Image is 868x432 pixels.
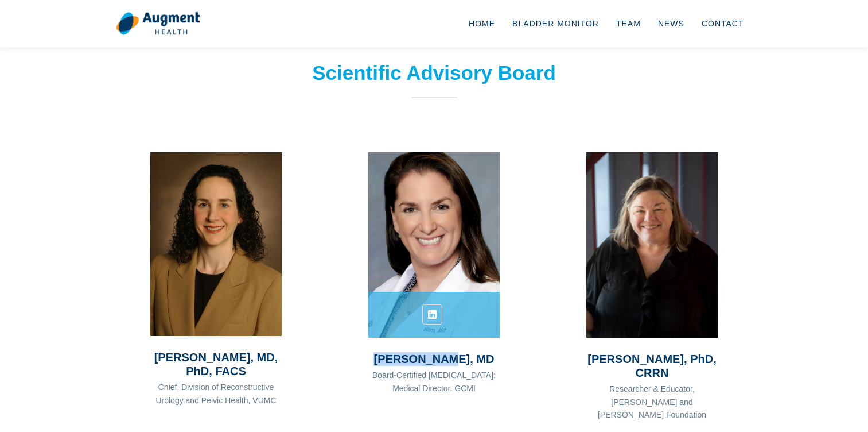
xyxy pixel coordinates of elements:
span: Board-Certified [MEDICAL_DATA]; Medical Director, GCMI [372,371,496,392]
a: News [649,5,693,43]
h3: [PERSON_NAME], PhD, CRRN [586,352,718,380]
span: Researcher & Educator, [PERSON_NAME] and [PERSON_NAME] Foundation [598,384,706,419]
h3: [PERSON_NAME], MD [368,352,500,366]
img: logo [116,11,200,36]
h3: [PERSON_NAME], MD, PhD, FACS [150,350,282,378]
a: Contact [693,5,753,43]
span: Chief, Division of Reconstructive Urology and Pelvic Health, VUMC [155,383,276,404]
a: Bladder Monitor [504,5,608,43]
a: Team [608,5,649,43]
h2: Scientific Advisory Board [279,61,589,85]
a: Home [460,5,504,43]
